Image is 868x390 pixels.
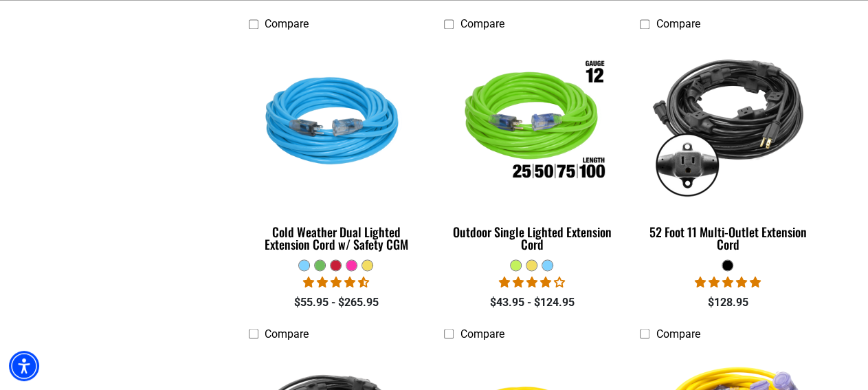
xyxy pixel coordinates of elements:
div: Outdoor Single Lighted Extension Cord [444,226,619,250]
div: $43.95 - $124.95 [444,294,619,310]
img: Outdoor Single Lighted Extension Cord [445,44,619,202]
img: black [641,44,814,202]
span: Compare [265,17,309,30]
span: 4.95 stars [695,276,761,289]
a: black 52 Foot 11 Multi-Outlet Extension Cord [640,37,815,259]
div: $55.95 - $265.95 [249,294,424,310]
div: 52 Foot 11 Multi-Outlet Extension Cord [640,226,815,250]
span: 4.62 stars [303,276,369,289]
span: Compare [460,17,504,30]
span: Compare [656,17,700,30]
div: Cold Weather Dual Lighted Extension Cord w/ Safety CGM [249,226,424,250]
a: Outdoor Single Lighted Extension Cord Outdoor Single Lighted Extension Cord [444,37,619,259]
span: 4.00 stars [499,276,565,289]
span: Compare [460,327,504,340]
span: Compare [265,327,309,340]
a: Light Blue Cold Weather Dual Lighted Extension Cord w/ Safety CGM [249,37,424,259]
div: Accessibility Menu [9,351,39,381]
div: $128.95 [640,294,815,310]
img: Light Blue [249,44,423,202]
span: Compare [656,327,700,340]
